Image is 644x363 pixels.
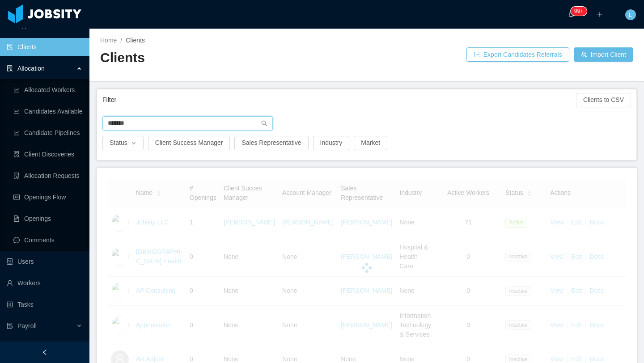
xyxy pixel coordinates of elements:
[13,167,82,185] a: icon: file-doneAllocation Requests
[120,37,122,44] span: /
[7,253,82,270] a: icon: robotUsers
[13,102,82,120] a: icon: line-chartCandidates Available
[7,323,13,329] i: icon: file-protect
[7,295,82,313] a: icon: profileTasks
[100,49,367,67] h2: Clients
[574,47,633,62] button: icon: usergroup-addImport Client
[571,7,587,16] sup: 120
[629,9,632,20] span: L
[261,120,267,127] i: icon: search
[102,136,144,150] button: Statusicon: down
[576,93,631,107] button: Clients to CSV
[13,210,82,228] a: icon: file-textOpenings
[313,136,350,150] button: Industry
[13,188,82,206] a: icon: idcardOpenings Flow
[354,136,387,150] button: Market
[13,124,82,142] a: icon: line-chartCandidate Pipelines
[7,38,82,56] a: icon: auditClients
[597,11,603,17] i: icon: plus
[13,231,82,249] a: icon: messageComments
[102,92,576,108] div: Filter
[148,136,230,150] button: Client Success Manager
[234,136,308,150] button: Sales Representative
[17,322,37,329] span: Payroll
[126,37,145,44] span: Clients
[100,37,117,44] a: Home
[568,11,574,17] i: icon: bell
[13,81,82,99] a: icon: line-chartAllocated Workers
[466,47,569,62] button: icon: exportExport Candidates Referrals
[17,65,45,72] span: Allocation
[7,274,82,292] a: icon: userWorkers
[13,145,82,163] a: icon: file-searchClient Discoveries
[7,65,13,72] i: icon: solution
